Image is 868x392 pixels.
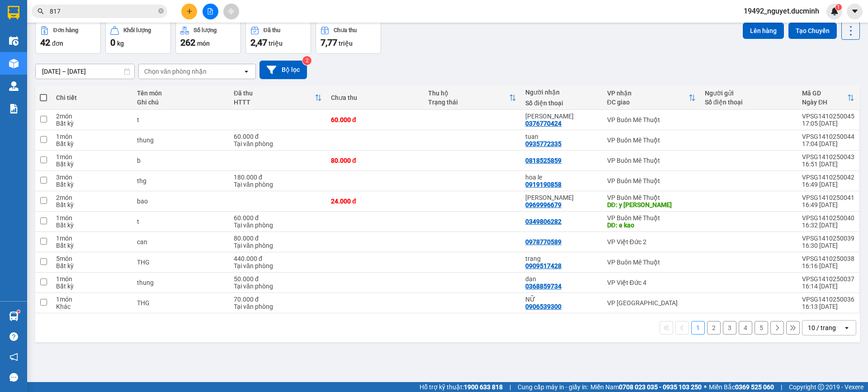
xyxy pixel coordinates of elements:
div: 1 món [56,133,128,140]
span: aim [228,8,234,14]
div: 16:14 [DATE] [802,283,854,290]
span: 1 [837,4,840,10]
span: close-circle [158,7,164,16]
div: 0909517428 [525,262,561,269]
img: warehouse-icon [9,59,19,68]
span: triệu [269,40,283,47]
div: VPSG1410250037 [802,275,854,283]
div: 60.000 đ [234,133,322,140]
div: Tại văn phòng [234,140,322,147]
div: Bất kỳ [56,140,128,147]
button: Lên hàng [743,23,784,39]
svg: open [843,324,850,331]
div: 16:49 [DATE] [802,201,854,208]
div: 1 món [56,214,128,222]
div: 180.000 đ [234,174,322,181]
div: 0919190858 [525,181,561,188]
span: close-circle [158,8,164,14]
div: b [137,157,225,164]
div: VPSG1410250045 [802,113,854,120]
div: 5 món [56,255,128,262]
div: Bất kỳ [56,161,128,168]
div: Chưa thu [334,27,357,33]
div: DĐ: e kao [607,222,696,229]
div: Bất kỳ [56,283,128,290]
div: 0376770424 [525,120,561,127]
span: Cung cấp máy in - giấy in: [518,382,588,392]
div: Bất kỳ [56,222,128,229]
span: 19492_nguyet.ducminh [736,5,826,17]
div: Số điện thoại [705,99,793,106]
div: 0969996679 [525,201,561,208]
span: 0 [110,37,115,48]
div: VP nhận [607,90,689,97]
div: 16:13 [DATE] [802,303,854,310]
div: Trạng thái [428,99,509,106]
div: VP Buôn Mê Thuột [607,194,696,201]
strong: 1900 633 818 [464,383,503,391]
div: 2 món [56,194,128,201]
div: Người gửi [705,90,793,97]
div: Mã GD [802,90,847,97]
div: Chưa thu [331,94,419,101]
span: đơn [52,40,63,47]
div: VPSG1410250042 [802,174,854,181]
div: bao [137,198,225,205]
div: VP Buôn Mê Thuột [607,116,696,123]
img: warehouse-icon [9,312,19,321]
button: Tạo Chuyến [788,23,837,39]
div: THG [137,299,225,307]
div: 60.000 đ [331,116,419,123]
span: Hỗ trợ kỹ thuật: [420,382,503,392]
span: notification [9,353,18,361]
div: Thu hộ [428,90,509,97]
div: Tại văn phòng [234,303,322,310]
div: thung [137,279,225,286]
span: ⚪️ [704,385,707,389]
div: VPSG1410250038 [802,255,854,262]
button: Đơn hàng42đơn [35,21,101,54]
sup: 2 [302,56,311,65]
div: dan [525,275,598,283]
div: Tên món [137,90,225,97]
div: Số lượng [193,27,217,33]
img: logo-vxr [8,6,19,19]
div: VP Buôn Mê Thuột [607,137,696,144]
div: VPSG1410250041 [802,194,854,201]
button: plus [181,4,197,19]
div: ĐC giao [607,99,689,106]
div: Bất kỳ [56,242,128,249]
div: tuan y wang [525,194,598,201]
button: 1 [691,321,705,335]
div: 0906539300 [525,303,561,310]
span: 7,77 [321,37,337,48]
span: caret-down [851,7,859,15]
div: 16:51 [DATE] [802,161,854,168]
div: 70.000 đ [234,296,322,303]
div: VP Buôn Mê Thuột [607,259,696,266]
div: 80.000 đ [234,235,322,242]
div: 0818525859 [525,157,561,164]
span: plus [186,8,193,14]
button: Số lượng262món [175,21,241,54]
button: Bộ lọc [259,61,307,79]
div: Người nhận [525,89,598,96]
button: 2 [707,321,721,335]
th: Toggle SortBy [229,86,326,110]
div: VPSG1410250039 [802,235,854,242]
div: 1 món [56,296,128,303]
span: 42 [40,37,50,48]
div: t [137,116,225,123]
div: DĐ: y wang [607,201,696,208]
div: 17:04 [DATE] [802,140,854,147]
input: Select a date range. [36,64,134,79]
span: Miền Bắc [709,382,774,392]
button: 5 [755,321,768,335]
div: 0349806282 [525,218,561,225]
div: 1 món [56,275,128,283]
div: 50.000 đ [234,275,322,283]
div: Khác [56,303,128,310]
div: Tại văn phòng [234,222,322,229]
div: 16:16 [DATE] [802,262,854,269]
span: search [38,8,44,14]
